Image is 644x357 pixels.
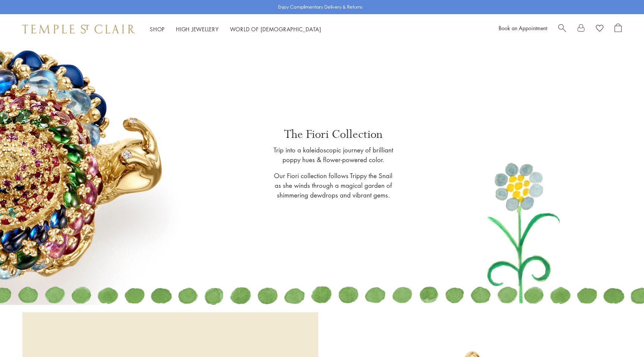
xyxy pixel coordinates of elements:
[596,23,603,35] a: View Wishlist
[230,25,321,33] a: World of [DEMOGRAPHIC_DATA]World of [DEMOGRAPHIC_DATA]
[176,25,219,33] a: High JewelleryHigh Jewellery
[150,25,165,33] a: ShopShop
[499,24,547,32] a: Book an Appointment
[22,25,135,34] img: Temple St. Clair
[150,25,321,34] nav: Main navigation
[615,23,622,35] a: Open Shopping Bag
[278,3,363,11] p: Enjoy Complimentary Delivery & Returns
[558,23,566,35] a: Search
